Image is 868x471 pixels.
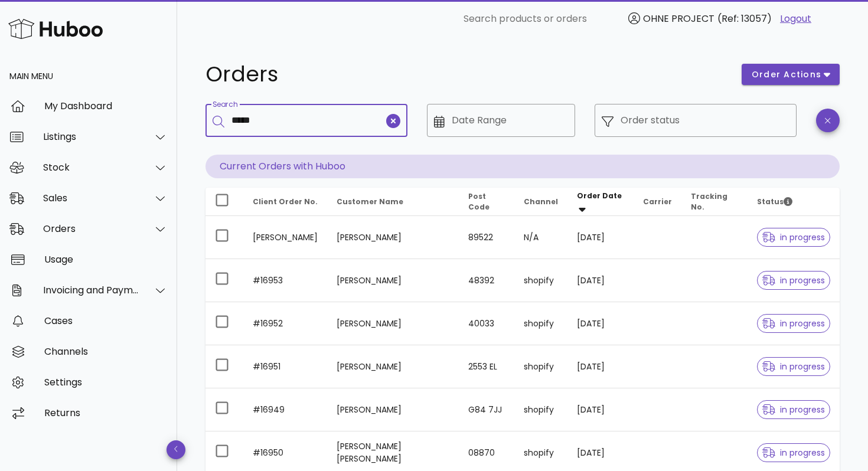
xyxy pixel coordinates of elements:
[514,345,567,388] td: shopify
[717,12,772,25] span: (Ref: 13057)
[205,155,840,178] p: Current Orders with Huboo
[44,377,168,388] div: Settings
[567,345,634,388] td: [DATE]
[643,197,672,207] span: Carrier
[757,197,792,207] span: Status
[567,302,634,345] td: [DATE]
[751,68,822,81] span: order actions
[459,388,514,431] td: G84 7JJ
[762,362,825,371] span: in progress
[643,12,714,25] span: OHNE PROJECT
[43,162,139,173] div: Stock
[459,302,514,345] td: 40033
[44,407,168,418] div: Returns
[762,319,825,328] span: in progress
[44,346,168,357] div: Channels
[327,345,459,388] td: [PERSON_NAME]
[524,197,558,207] span: Channel
[213,100,237,109] label: Search
[44,315,168,326] div: Cases
[742,64,840,85] button: order actions
[567,259,634,302] td: [DATE]
[43,223,139,234] div: Orders
[681,188,748,216] th: Tracking No.
[43,131,139,142] div: Listings
[243,302,327,345] td: #16952
[459,188,514,216] th: Post Code
[762,233,825,241] span: in progress
[43,192,139,204] div: Sales
[459,216,514,259] td: 89522
[337,197,403,207] span: Customer Name
[762,405,825,414] span: in progress
[567,388,634,431] td: [DATE]
[468,191,490,212] span: Post Code
[243,259,327,302] td: #16953
[243,345,327,388] td: #16951
[44,254,168,265] div: Usage
[44,100,168,112] div: My Dashboard
[514,188,567,216] th: Channel
[243,216,327,259] td: [PERSON_NAME]
[577,191,622,201] span: Order Date
[691,191,727,212] span: Tracking No.
[514,216,567,259] td: N/A
[459,259,514,302] td: 48392
[514,259,567,302] td: shopify
[514,388,567,431] td: shopify
[459,345,514,388] td: 2553 EL
[243,188,327,216] th: Client Order No.
[243,388,327,431] td: #16949
[327,188,459,216] th: Customer Name
[748,188,840,216] th: Status
[567,188,634,216] th: Order Date: Sorted descending. Activate to remove sorting.
[327,259,459,302] td: [PERSON_NAME]
[386,114,400,128] button: clear icon
[327,216,459,259] td: [PERSON_NAME]
[634,188,681,216] th: Carrier
[327,302,459,345] td: [PERSON_NAME]
[205,64,727,85] h1: Orders
[780,12,811,26] a: Logout
[762,276,825,284] span: in progress
[762,449,825,457] span: in progress
[8,16,103,41] img: Huboo Logo
[327,388,459,431] td: [PERSON_NAME]
[514,302,567,345] td: shopify
[253,197,318,207] span: Client Order No.
[567,216,634,259] td: [DATE]
[43,284,139,296] div: Invoicing and Payments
